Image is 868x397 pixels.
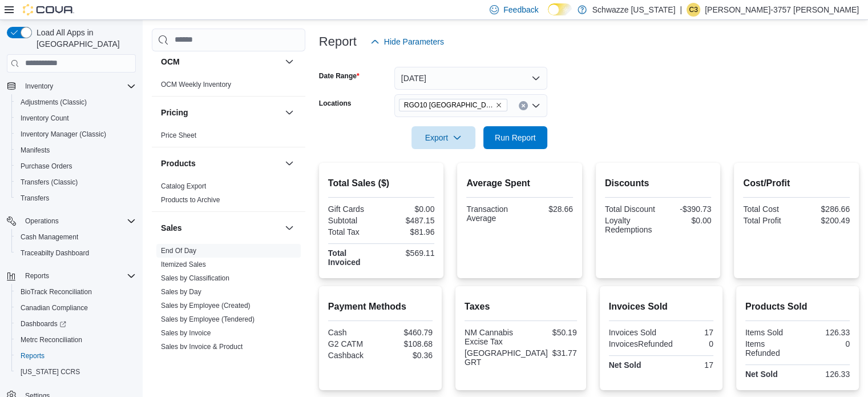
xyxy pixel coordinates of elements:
[328,300,433,314] h2: Payment Methods
[384,36,444,47] span: Hide Parameters
[531,101,540,110] button: Open list of options
[282,106,296,119] button: Pricing
[161,247,196,255] a: End Of Day
[605,204,656,214] div: Total Discount
[11,94,140,110] button: Adjustments (Classic)
[394,67,547,90] button: [DATE]
[21,269,54,283] button: Reports
[16,111,74,125] a: Inventory Count
[319,71,360,81] label: Date Range
[152,78,305,96] div: OCM
[328,339,378,348] div: G2 CATM
[522,204,573,214] div: $28.66
[16,333,136,347] span: Metrc Reconciliation
[161,107,188,118] h3: Pricing
[328,216,379,225] div: Subtotal
[161,158,280,169] button: Products
[328,227,379,236] div: Total Tax
[382,339,433,348] div: $108.68
[25,271,49,280] span: Reports
[745,339,796,358] div: Items Refunded
[11,174,140,190] button: Transfers (Classic)
[16,143,54,157] a: Manifests
[328,248,361,267] strong: Total Invoiced
[663,328,713,337] div: 17
[16,175,136,189] span: Transfers (Classic)
[16,159,77,173] a: Purchase Orders
[609,300,713,314] h2: Invoices Sold
[161,195,220,204] span: Products to Archive
[21,351,45,360] span: Reports
[282,221,296,235] button: Sales
[418,126,469,149] span: Export
[21,335,82,344] span: Metrc Reconciliation
[161,329,211,337] a: Sales by Invoice
[552,348,577,358] div: $31.77
[161,80,231,89] span: OCM Weekly Inventory
[16,365,84,379] a: [US_STATE] CCRS
[21,269,136,283] span: Reports
[16,175,82,189] a: Transfers (Classic)
[609,328,659,337] div: Invoices Sold
[161,158,196,169] h3: Products
[689,3,697,17] span: C3
[161,260,206,268] a: Itemized Sales
[592,3,676,17] p: Schwazze [US_STATE]
[660,216,711,225] div: $0.00
[11,284,140,300] button: BioTrack Reconciliation
[16,246,94,260] a: Traceabilty Dashboard
[16,317,136,331] span: Dashboards
[495,102,502,109] button: Remove RGO10 Santa Fe from selection in this group
[663,360,713,370] div: 17
[16,111,136,125] span: Inventory Count
[16,127,136,141] span: Inventory Manager (Classic)
[161,182,206,190] a: Catalog Export
[161,131,196,140] span: Price Sheet
[11,126,140,142] button: Inventory Manager (Classic)
[11,190,140,206] button: Transfers
[16,159,136,173] span: Purchase Orders
[16,285,136,299] span: BioTrack Reconciliation
[548,3,572,15] input: Dark Mode
[25,82,53,91] span: Inventory
[605,177,712,190] h2: Discounts
[16,95,136,109] span: Adjustments (Classic)
[609,360,641,370] strong: Net Sold
[161,56,180,67] h3: OCM
[660,204,711,214] div: -$390.73
[319,35,357,49] h3: Report
[16,191,54,205] a: Transfers
[687,3,700,17] div: Christopher-3757 Gonzalez
[16,230,136,244] span: Cash Management
[161,107,280,118] button: Pricing
[161,342,243,351] span: Sales by Invoice & Product
[16,365,136,379] span: Washington CCRS
[16,317,71,331] a: Dashboards
[465,328,518,346] div: NM Cannabis Excise Tax
[11,300,140,316] button: Canadian Compliance
[21,367,80,376] span: [US_STATE] CCRS
[21,248,89,258] span: Traceabilty Dashboard
[483,126,547,149] button: Run Report
[799,216,850,225] div: $200.49
[11,158,140,174] button: Purchase Orders
[16,246,136,260] span: Traceabilty Dashboard
[32,27,136,50] span: Load All Apps in [GEOGRAPHIC_DATA]
[161,274,229,282] a: Sales by Classification
[705,3,859,17] p: [PERSON_NAME]-3757 [PERSON_NAME]
[16,143,136,157] span: Manifests
[495,132,536,143] span: Run Report
[161,246,196,255] span: End Of Day
[161,328,211,338] span: Sales by Invoice
[11,364,140,380] button: [US_STATE] CCRS
[605,216,656,234] div: Loyalty Redemptions
[161,81,231,89] a: OCM Weekly Inventory
[466,204,517,223] div: Transaction Average
[800,328,850,337] div: 126.33
[411,126,475,149] button: Export
[161,222,280,234] button: Sales
[21,162,72,171] span: Purchase Orders
[21,178,78,187] span: Transfers (Classic)
[161,131,196,139] a: Price Sheet
[16,285,96,299] a: BioTrack Reconciliation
